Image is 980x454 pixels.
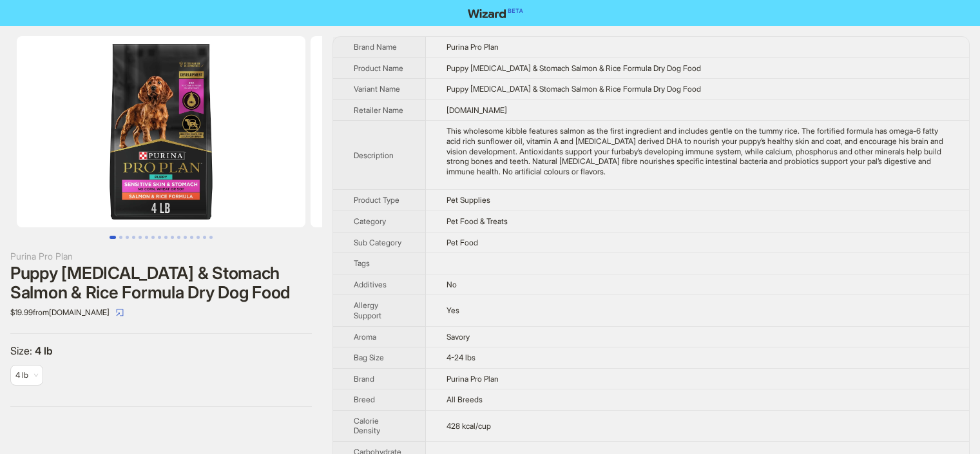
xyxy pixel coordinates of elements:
button: Go to slide 12 [184,236,187,239]
span: select [116,309,124,316]
span: Pet Food & Treats [447,216,508,226]
span: Tags [354,258,370,268]
span: available [15,366,38,385]
span: 4 lb [35,344,53,357]
span: Puppy [MEDICAL_DATA] & Stomach Salmon & Rice Formula Dry Dog Food [447,63,701,73]
button: Go to slide 11 [177,236,180,239]
button: Go to slide 1 [110,236,116,239]
div: Purina Pro Plan [10,249,312,263]
div: This wholesome kibble features salmon as the first ingredient and includes gentle on the tummy ri... [447,126,948,176]
span: Calorie Density [354,416,380,436]
span: Allergy Support [354,300,381,320]
span: Yes [447,305,459,315]
button: Go to slide 7 [151,236,155,239]
span: Description [354,150,394,160]
button: Go to slide 8 [158,236,161,239]
span: 428 kcal/cup [447,421,491,431]
span: 4-24 lbs [447,353,476,362]
span: Bag Size [354,353,384,362]
span: Savory [447,332,470,342]
img: Puppy Sensitive Skin & Stomach Salmon & Rice Formula Dry Dog Food Puppy Sensitive Skin & Stomach ... [17,36,305,227]
span: Brand [354,374,374,384]
button: Go to slide 2 [119,236,122,239]
span: Purina Pro Plan [447,42,499,52]
span: 4 lb [15,370,28,380]
span: [DOMAIN_NAME] [447,105,507,115]
button: Go to slide 15 [203,236,206,239]
button: Go to slide 10 [171,236,174,239]
span: Brand Name [354,42,397,52]
div: Puppy [MEDICAL_DATA] & Stomach Salmon & Rice Formula Dry Dog Food [10,263,312,302]
span: Additives [354,280,387,289]
button: Go to slide 9 [164,236,168,239]
span: Aroma [354,332,376,342]
img: Puppy Sensitive Skin & Stomach Salmon & Rice Formula Dry Dog Food Puppy Sensitive Skin & Stomach ... [311,36,599,227]
div: $19.99 from [DOMAIN_NAME] [10,302,312,323]
button: Go to slide 16 [209,236,213,239]
span: Purina Pro Plan [447,374,499,384]
span: Size : [10,344,35,357]
span: Category [354,216,386,226]
button: Go to slide 6 [145,236,148,239]
span: Pet Supplies [447,195,490,205]
span: Product Name [354,63,403,73]
span: Retailer Name [354,105,403,115]
button: Go to slide 3 [126,236,129,239]
button: Go to slide 14 [197,236,200,239]
button: Go to slide 5 [139,236,142,239]
span: Variant Name [354,84,400,94]
span: No [447,280,457,289]
button: Go to slide 13 [190,236,193,239]
span: All Breeds [447,395,483,404]
span: Product Type [354,195,399,205]
button: Go to slide 4 [132,236,135,239]
span: Pet Food [447,238,478,247]
span: Breed [354,395,375,404]
span: Puppy [MEDICAL_DATA] & Stomach Salmon & Rice Formula Dry Dog Food [447,84,701,94]
span: Sub Category [354,238,401,247]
